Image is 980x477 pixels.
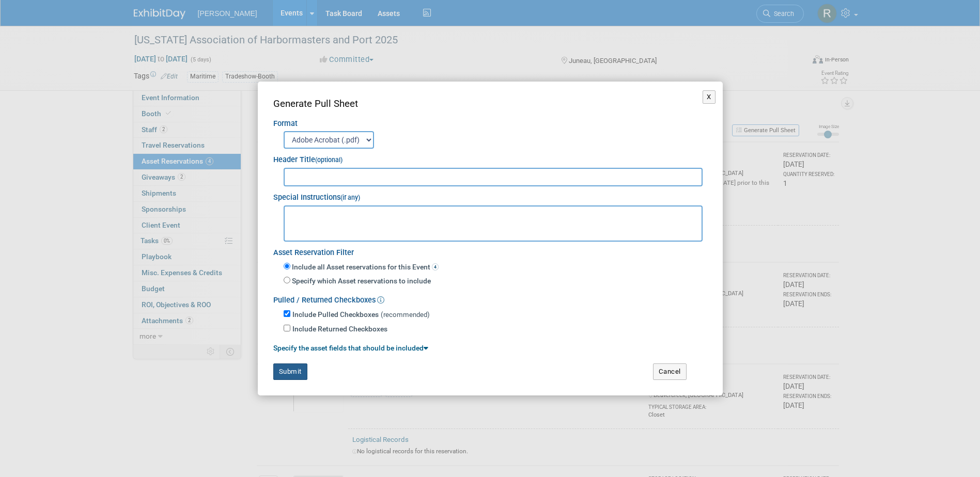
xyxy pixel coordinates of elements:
span: 4 [432,263,439,271]
label: Specify which Asset reservations to include [290,276,431,287]
button: X [703,90,715,104]
small: (optional) [315,156,343,164]
label: Include Returned Checkboxes [292,324,387,335]
a: Specify the asset fields that should be included [273,344,428,352]
div: Format [273,111,707,130]
div: Header Title [273,149,707,166]
label: Include all Asset reservations for this Event [290,262,439,273]
button: Submit [273,363,307,380]
div: Pulled / Returned Checkboxes [273,289,707,306]
div: Asset Reservation Filter [273,242,707,259]
small: (if any) [340,194,360,201]
div: Generate Pull Sheet [273,97,707,111]
div: Special Instructions [273,186,707,203]
span: (recommended) [381,311,430,319]
label: Include Pulled Checkboxes [292,310,379,320]
button: Cancel [653,363,687,380]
